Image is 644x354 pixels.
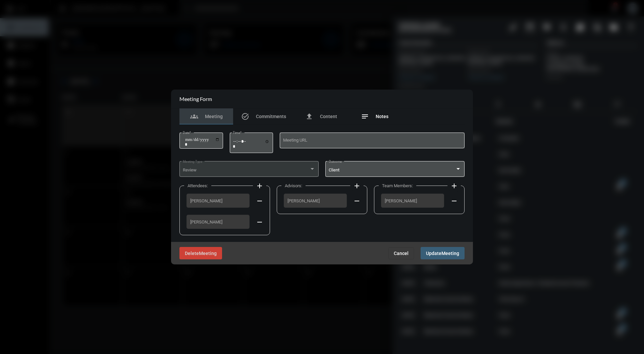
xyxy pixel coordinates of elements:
[205,114,223,119] span: Meeting
[353,197,361,205] mat-icon: remove
[190,219,246,224] span: [PERSON_NAME]
[385,198,440,203] span: [PERSON_NAME]
[426,251,441,256] span: Update
[361,112,369,120] mat-icon: notes
[179,96,212,102] h2: Meeting Form
[179,247,222,259] button: DeleteMeeting
[450,197,458,205] mat-icon: remove
[183,167,197,172] span: Review
[388,247,414,259] button: Cancel
[329,167,339,172] span: Client
[287,198,343,203] span: [PERSON_NAME]
[190,112,198,120] mat-icon: groups
[241,112,249,120] mat-icon: task_alt
[256,218,264,226] mat-icon: remove
[450,182,458,190] mat-icon: add
[421,247,465,259] button: UpdateMeeting
[256,182,264,190] mat-icon: add
[185,251,199,256] span: Delete
[199,251,217,256] span: Meeting
[379,183,416,188] label: Team Members:
[320,114,337,119] span: Content
[190,198,246,203] span: [PERSON_NAME]
[376,114,388,119] span: Notes
[441,251,459,256] span: Meeting
[305,112,313,120] mat-icon: file_upload
[281,183,306,188] label: Advisors:
[394,251,409,256] span: Cancel
[256,114,286,119] span: Commitments
[184,183,211,188] label: Attendees:
[256,197,264,205] mat-icon: remove
[353,182,361,190] mat-icon: add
